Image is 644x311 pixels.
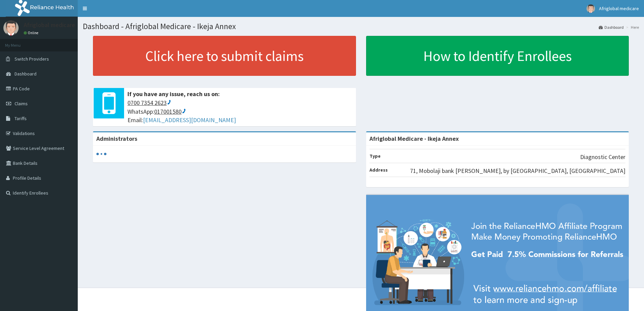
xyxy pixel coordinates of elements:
[15,101,28,107] span: Claims
[580,153,625,161] p: Diagnostic Center
[369,135,459,142] strong: Afriglobal Medicare - Ikeja Annex
[624,24,639,30] li: Here
[154,108,186,115] ctc: Call 017001580 with Linkus Desktop Client
[143,116,236,124] a: [EMAIL_ADDRESS][DOMAIN_NAME]
[15,56,49,62] span: Switch Providers
[127,99,171,107] ctc: Call 0700 7354 2623 with Linkus Desktop Client
[369,167,388,173] b: Address
[96,135,137,142] b: Administrators
[96,149,106,159] svg: audio-loading
[24,30,40,35] a: Online
[599,5,639,12] span: Afriglobal medicare
[24,22,75,28] p: Afriglobal medicare
[127,99,167,107] ctcspan: 0700 7354 2623
[83,22,639,31] h1: Dashboard - Afriglobal Medicare - Ikeja Annex
[15,71,37,77] span: Dashboard
[127,98,353,125] span: WhatsApp: Email:
[366,36,629,76] a: How to Identify Enrollees
[599,24,624,30] a: Dashboard
[15,115,27,121] span: Tariffs
[587,4,595,13] img: User Image
[127,90,220,98] b: If you have any issue, reach us on:
[3,20,19,36] img: User Image
[154,108,182,115] ctcspan: 017001580
[369,153,381,159] b: Type
[410,166,625,175] p: 71, Mobolaji bank [PERSON_NAME], by [GEOGRAPHIC_DATA], [GEOGRAPHIC_DATA]
[93,36,356,76] a: Click here to submit claims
